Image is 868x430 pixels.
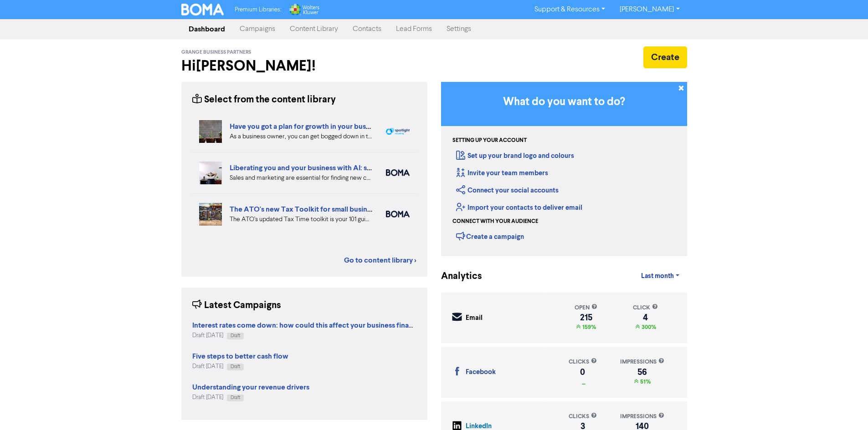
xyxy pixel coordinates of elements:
[181,4,224,15] img: BOMA Logo
[235,7,281,13] span: Premium Libraries:
[612,2,687,17] a: [PERSON_NAME]
[456,169,548,177] a: Invite your team members
[231,395,240,400] span: Draft
[192,383,309,392] strong: Understanding your revenue drivers
[569,412,597,421] div: clicks
[232,20,282,38] a: Campaigns
[456,186,559,195] a: Connect your social accounts
[575,304,597,312] div: open
[181,20,232,38] a: Dashboard
[181,57,427,75] h2: Hi [PERSON_NAME] !
[192,353,288,360] a: Five steps to better cash flow
[192,384,309,391] a: Understanding your revenue drivers
[192,393,309,402] div: Draft [DATE]
[452,137,527,145] div: Setting up your account
[575,314,597,321] div: 215
[386,169,410,176] img: boma
[620,412,664,421] div: impressions
[634,267,687,285] a: Last month
[569,358,597,366] div: clicks
[231,334,240,338] span: Draft
[181,49,251,56] span: Grange Business Partners
[231,364,240,369] span: Draft
[620,369,664,376] div: 56
[580,378,586,385] span: _
[192,352,288,361] strong: Five steps to better cash flow
[230,122,385,131] a: Have you got a plan for growth in your business?
[230,215,372,224] div: The ATO’s updated Tax Time toolkit is your 101 guide to business taxes. We’ve summarised the key ...
[620,423,664,430] div: 140
[230,132,372,142] div: As a business owner, you can get bogged down in the demands of day-to-day business. We can help b...
[192,331,416,340] div: Draft [DATE]
[643,46,687,68] button: Create
[456,152,574,160] a: Set up your brand logo and colours
[282,20,345,38] a: Content Library
[620,358,664,366] div: impressions
[441,269,471,283] div: Analytics
[441,82,687,256] div: Getting Started in BOMA
[192,298,281,313] div: Latest Campaigns
[389,20,439,38] a: Lead Forms
[288,4,319,15] img: Wolters Kluwer
[192,321,427,330] strong: Interest rates come down: how could this affect your business finances?
[456,203,582,212] a: Import your contacts to deliver email
[633,304,658,312] div: click
[466,313,483,324] div: Email
[192,322,427,329] a: Interest rates come down: how could this affect your business finances?
[386,128,410,135] img: spotlight
[345,20,389,38] a: Contacts
[580,324,596,331] span: 159%
[641,272,674,280] span: Last month
[569,423,597,430] div: 3
[230,205,404,214] a: The ATO's new Tax Toolkit for small business owners
[230,163,427,172] a: Liberating you and your business with AI: sales and marketing
[466,367,496,378] div: Facebook
[192,362,288,371] div: Draft [DATE]
[640,324,656,331] span: 300%
[230,173,372,183] div: Sales and marketing are essential for finding new customers but eat into your business time. We e...
[386,211,410,218] img: boma
[439,20,478,38] a: Settings
[452,218,538,226] div: Connect with your audience
[633,314,658,321] div: 4
[192,93,336,107] div: Select from the content library
[344,255,416,266] a: Go to content library >
[456,229,524,243] div: Create a campaign
[455,96,673,109] h3: What do you want to do?
[638,378,651,385] span: 51%
[569,369,597,376] div: 0
[527,2,612,17] a: Support & Resources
